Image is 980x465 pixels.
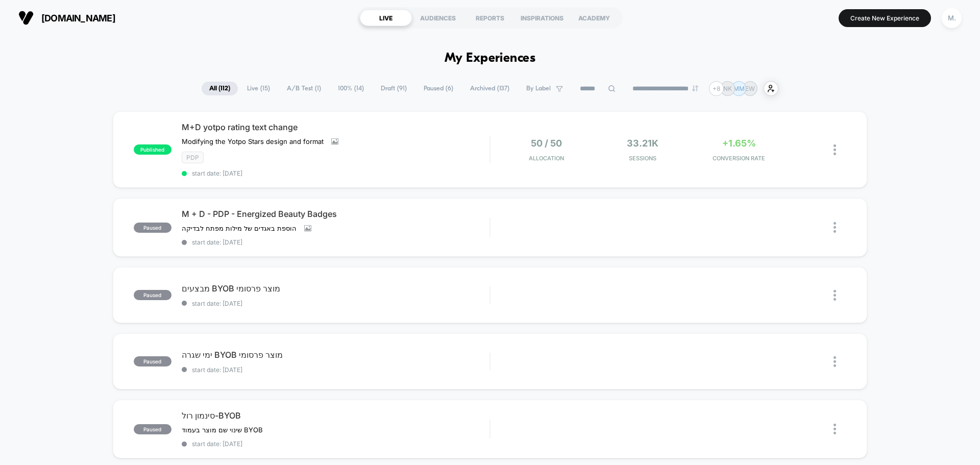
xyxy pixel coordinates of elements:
[18,10,34,26] img: Visually logo
[182,137,324,145] span: Modifying the Yotpo Stars design and format
[182,169,489,177] span: start date: [DATE]
[330,82,372,95] span: 100% ( 14 )
[182,122,489,132] span: M+D yotpo rating text change
[182,440,489,448] span: start date: [DATE]
[597,155,689,162] span: Sessions
[529,155,564,162] span: Allocation
[834,356,836,367] img: close
[182,300,489,307] span: start date: [DATE]
[462,82,517,95] span: Archived ( 137 )
[834,424,836,434] img: close
[722,138,756,149] span: +1.65%
[745,85,755,92] p: EW
[939,8,965,29] button: M.
[182,426,263,434] span: שינוי שם מוצר בעמוד BYOB
[464,10,516,26] div: REPORTS
[182,283,489,293] span: מבצעים BYOB מוצר פרסומי
[360,10,412,26] div: LIVE
[182,410,489,421] span: סינמון רול-BYOB
[279,82,329,95] span: A/B Test ( 1 )
[239,82,278,95] span: Live ( 15 )
[134,290,171,300] span: paused
[182,209,489,219] span: M + D - PDP - Energized Beauty Badges
[15,10,118,26] button: [DOMAIN_NAME]
[134,223,171,233] span: paused
[568,10,620,26] div: ACADEMY
[516,10,568,26] div: INSPIRATIONS
[134,424,171,434] span: paused
[412,10,464,26] div: AUDIENCES
[416,82,461,95] span: Paused ( 6 )
[839,9,931,27] button: Create New Experience
[202,82,238,95] span: All ( 112 )
[134,356,171,366] span: paused
[834,144,836,155] img: close
[709,81,724,96] div: + 8
[693,155,785,162] span: CONVERSION RATE
[182,366,489,374] span: start date: [DATE]
[834,222,836,233] img: close
[723,85,732,92] p: NK
[733,85,745,92] p: MM
[531,138,562,149] span: 50 / 50
[692,85,698,91] img: end
[182,350,489,360] span: ימי שגרה BYOB מוצר פרסומי
[834,290,836,301] img: close
[182,224,297,232] span: הוספת באגדים של מילות מפתח לבדיקה
[373,82,414,95] span: Draft ( 91 )
[134,144,171,155] span: published
[942,8,962,28] div: M.
[445,51,536,66] h1: My Experiences
[182,152,204,163] span: pdp
[41,13,115,23] span: [DOMAIN_NAME]
[526,85,551,92] span: By Label
[627,138,658,149] span: 33.21k
[182,238,489,246] span: start date: [DATE]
